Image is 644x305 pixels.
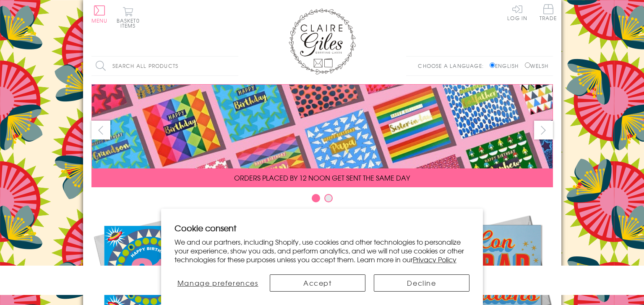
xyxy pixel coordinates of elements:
button: Menu [91,5,108,23]
p: We and our partners, including Shopify, use cookies and other technologies to personalize your ex... [175,238,470,264]
a: Log In [507,4,527,21]
input: Search [230,57,238,75]
button: Accept [270,274,365,292]
span: Trade [540,4,557,21]
span: ORDERS PLACED BY 12 NOON GET SENT THE SAME DAY [234,173,410,183]
label: English [490,62,523,70]
p: Choose a language: [418,62,488,70]
button: Decline [374,274,469,292]
span: Manage preferences [177,278,258,288]
img: Claire Giles Greetings Cards [289,8,356,75]
h2: Cookie consent [175,222,470,234]
input: English [490,62,495,68]
button: Basket0 items [117,7,140,28]
button: prev [91,121,110,140]
input: Search all products [91,57,238,75]
span: Menu [91,17,108,24]
span: 0 items [120,17,140,29]
a: Privacy Policy [413,254,456,264]
button: Carousel Page 2 [324,194,333,202]
button: Carousel Page 1 (Current Slide) [312,194,320,202]
label: Welsh [525,62,549,70]
div: Carousel Pagination [91,194,553,207]
button: next [534,121,553,140]
input: Welsh [525,62,530,68]
button: Manage preferences [175,274,261,292]
a: Trade [540,4,557,22]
